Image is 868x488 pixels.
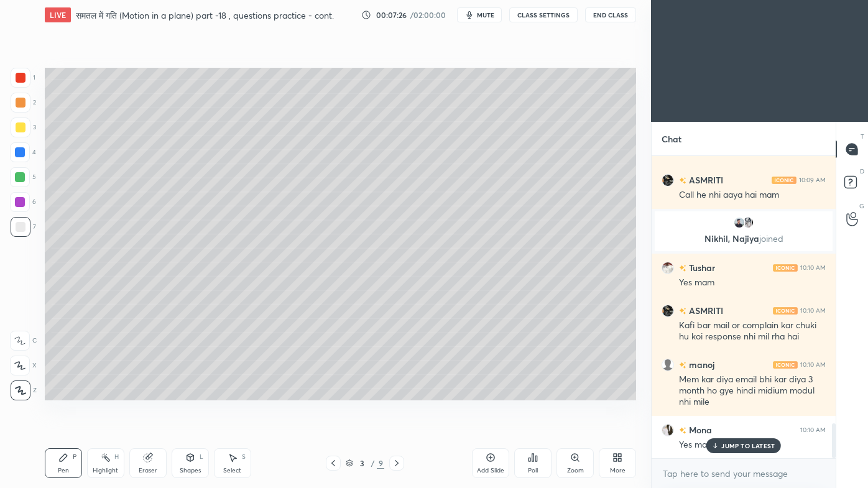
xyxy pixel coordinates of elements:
[860,167,864,176] p: D
[686,423,712,436] h6: Mona
[662,305,674,317] img: c4902eb5672c44af8b97f319d1b3414e.jpg
[799,177,826,184] div: 10:09 AM
[859,201,864,211] p: G
[679,308,686,315] img: no-rating-badge.077c3623.svg
[477,11,494,19] span: mute
[686,304,723,317] h6: ASMRITI
[377,458,384,469] div: 9
[45,7,71,22] div: LIVE
[662,262,674,274] img: 2d701adf2a7247aeaa0018d173690177.jpg
[686,358,714,371] h6: manoj
[679,320,826,343] div: Kafi bar mail or complain kar chuki hu koi response nhi mil rha hai
[371,459,374,467] div: /
[10,192,36,212] div: 6
[679,362,686,369] img: no-rating-badge.077c3623.svg
[733,216,746,229] img: 52db95396e644817b2d7521261b0379f.jpg
[800,361,826,369] div: 10:10 AM
[679,374,826,408] div: Mem kar diya email bhi kar diya 3 month ho gye hindi midium modul nhi mile
[662,359,674,371] img: default.png
[10,167,36,187] div: 5
[800,426,826,434] div: 10:10 AM
[610,467,626,474] div: More
[585,7,636,22] button: End Class
[223,467,241,474] div: Select
[679,265,686,272] img: no-rating-badge.077c3623.svg
[200,454,203,460] div: L
[686,261,715,274] h6: Tushar
[11,117,36,137] div: 3
[457,7,502,22] button: mute
[721,442,775,449] p: JUMP TO LATEST
[759,232,783,244] span: joined
[567,467,584,474] div: Zoom
[139,467,157,474] div: Eraser
[800,307,826,315] div: 10:10 AM
[662,174,674,186] img: c4902eb5672c44af8b97f319d1b3414e.jpg
[800,264,826,272] div: 10:10 AM
[10,331,37,351] div: C
[773,307,798,315] img: iconic-light.a09c19a4.png
[93,467,118,474] div: Highlight
[509,7,578,22] button: CLASS SETTINGS
[662,234,825,244] p: Nikhil, Najiya
[11,380,37,400] div: Z
[861,132,864,141] p: T
[742,216,754,229] img: f34c9452c689471896f42850bf5130fc.jpg
[772,177,796,184] img: iconic-light.a09c19a4.png
[58,467,69,474] div: Pen
[652,156,836,458] div: grid
[242,454,246,460] div: S
[773,264,798,272] img: iconic-light.a09c19a4.png
[76,9,334,21] h4: समतल में गति (Motion in a plane) part -18 , questions practice - cont.
[73,454,76,460] div: P
[114,454,119,460] div: H
[679,177,686,184] img: no-rating-badge.077c3623.svg
[356,459,368,467] div: 3
[679,277,826,289] div: Yes mam
[180,467,201,474] div: Shapes
[679,439,826,451] div: Yes mam
[10,356,37,375] div: X
[773,361,798,369] img: iconic-light.a09c19a4.png
[686,173,723,186] h6: ASMRITI
[652,122,691,155] p: Chat
[662,424,674,436] img: e22fef73a9264653a14589dfcd90a2c7.jpg
[11,217,36,237] div: 7
[11,93,36,113] div: 2
[477,467,504,474] div: Add Slide
[679,427,686,434] img: no-rating-badge.077c3623.svg
[10,142,36,162] div: 4
[11,68,35,88] div: 1
[679,189,826,201] div: Call he nhi aaya hai mam
[528,467,538,474] div: Poll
